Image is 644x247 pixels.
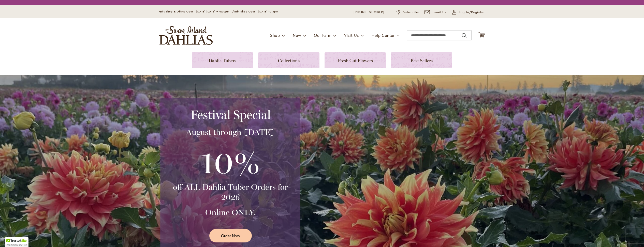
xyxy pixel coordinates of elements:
[270,33,280,38] span: Shop
[372,33,395,38] span: Help Center
[432,10,447,15] span: Email Us
[167,207,294,218] h3: Online ONLY.
[354,10,384,15] a: [PHONE_NUMBER]
[314,33,331,38] span: Our Farm
[293,33,301,38] span: New
[167,142,294,182] h3: 10%
[159,10,234,13] span: Gift Shop & Office Open - [DATE]-[DATE] 9-4:30pm /
[344,33,359,38] span: Visit Us
[159,26,213,45] a: store logo
[425,10,447,15] a: Email Us
[459,10,485,15] span: Log In/Register
[403,10,419,15] span: Subscribe
[452,10,485,15] a: Log In/Register
[167,182,294,202] h3: off ALL Dahlia Tuber Orders for 2026
[234,10,278,13] span: Gift Shop Open - [DATE] 10-3pm
[462,32,466,40] button: Search
[167,127,294,137] h3: August through [DATE]
[167,107,294,122] h2: Festival Special
[396,10,419,15] a: Subscribe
